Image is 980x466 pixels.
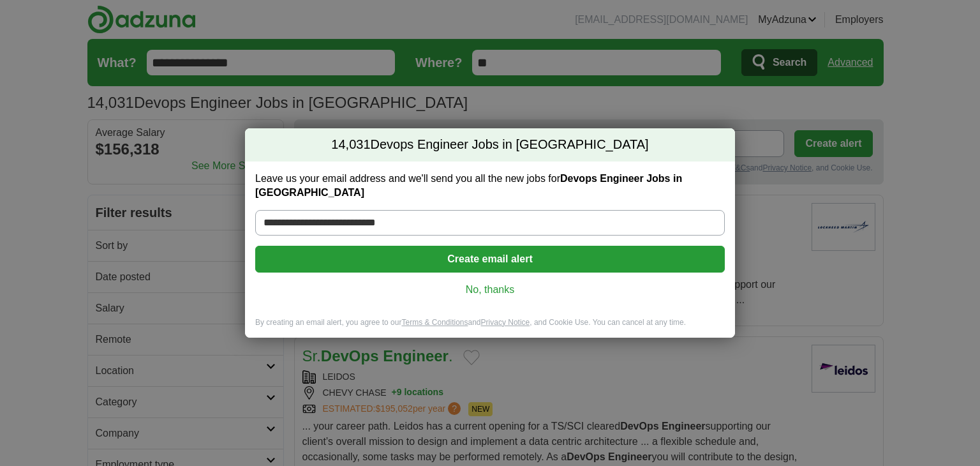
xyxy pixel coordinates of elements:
[255,173,682,198] strong: Devops Engineer Jobs in [GEOGRAPHIC_DATA]
[401,318,468,327] a: Terms & Conditions
[265,283,715,297] a: No, thanks
[245,317,735,338] div: By creating an email alert, you agree to our and , and Cookie Use. You can cancel at any time.
[331,136,370,154] span: 14,031
[245,128,735,162] h2: Devops Engineer Jobs in [GEOGRAPHIC_DATA]
[255,172,725,200] label: Leave us your email address and we'll send you all the new jobs for
[255,246,725,273] button: Create email alert
[481,318,530,327] a: Privacy Notice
